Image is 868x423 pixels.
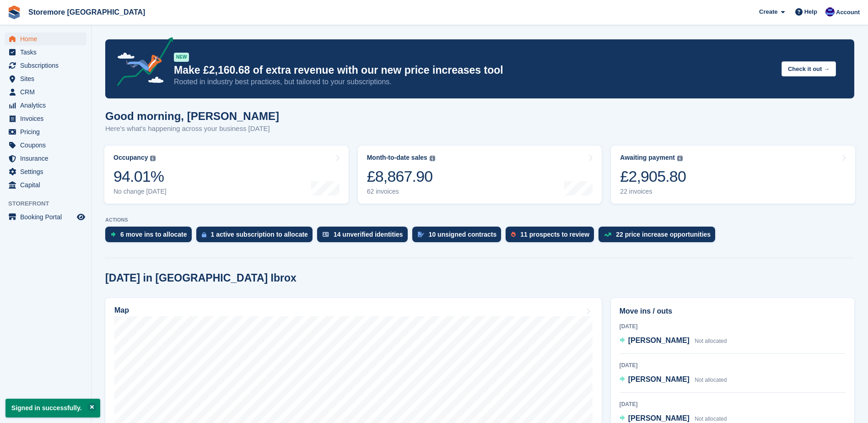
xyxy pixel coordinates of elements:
img: contract_signature_icon-13c848040528278c33f63329250d36e43548de30e8caae1d1a13099fd9432cc5.svg [418,232,424,237]
a: [PERSON_NAME] Not allocated [620,335,727,347]
span: Account [836,8,860,17]
span: Home [20,33,75,45]
div: 14 unverified identities [334,231,403,238]
h2: Map [114,306,129,315]
a: menu [5,59,86,72]
a: menu [5,33,86,45]
span: Not allocated [695,338,727,344]
span: Help [804,7,817,16]
div: Awaiting payment [620,154,675,162]
span: Pricing [20,125,75,138]
span: Create [759,7,777,16]
a: 11 prospects to review [506,227,598,247]
span: Not allocated [695,416,727,422]
div: Month-to-date sales [367,154,427,162]
div: No change [DATE] [113,188,167,195]
h2: Move ins / outs [620,306,846,317]
div: 22 invoices [620,188,686,195]
a: menu [5,46,86,59]
p: Signed in successfully. [5,399,100,418]
img: verify_identity-adf6edd0f0f0b5bbfe63781bf79b02c33cf7c696d77639b501bdc392416b5a36.svg [323,232,329,237]
a: 10 unsigned contracts [412,227,506,247]
a: 22 price increase opportunities [598,227,720,247]
a: menu [5,86,86,98]
div: 11 prospects to review [520,231,589,238]
img: price_increase_opportunities-93ffe204e8149a01c8c9dc8f82e8f89637d9d84a8eef4429ea346261dce0b2c0.svg [604,233,611,237]
span: Booking Portal [20,211,75,223]
img: icon-info-grey-7440780725fd019a000dd9b08b2336e03edf1995a4989e88bcd33f0948082b44.svg [677,156,683,161]
img: Angela [825,7,835,16]
a: 14 unverified identities [317,227,412,247]
span: Invoices [20,112,75,125]
img: icon-info-grey-7440780725fd019a000dd9b08b2336e03edf1995a4989e88bcd33f0948082b44.svg [150,156,156,161]
span: [PERSON_NAME] [628,375,690,383]
p: Here's what's happening across your business [DATE] [105,124,279,134]
a: Storemore [GEOGRAPHIC_DATA] [25,5,149,20]
a: 1 active subscription to allocate [196,227,317,247]
span: Subscriptions [20,59,75,72]
a: [PERSON_NAME] Not allocated [620,374,727,386]
a: menu [5,211,86,223]
a: menu [5,165,86,178]
span: Sites [20,72,75,85]
div: 6 move ins to allocate [120,231,187,238]
a: menu [5,112,86,125]
a: Month-to-date sales £8,867.90 62 invoices [358,146,602,204]
span: Analytics [20,99,75,112]
a: Awaiting payment £2,905.80 22 invoices [611,146,855,204]
span: CRM [20,86,75,98]
a: menu [5,99,86,112]
a: Preview store [75,211,86,222]
img: move_ins_to_allocate_icon-fdf77a2bb77ea45bf5b3d319d69a93e2d87916cf1d5bf7949dd705db3b84f3ca.svg [111,232,116,237]
img: stora-icon-8386f47178a22dfd0bd8f6a31ec36ba5ce8667c1dd55bd0f319d3a0aa187defe.svg [7,5,21,19]
span: Tasks [20,46,75,59]
span: [PERSON_NAME] [628,414,690,422]
img: active_subscription_to_allocate_icon-d502201f5373d7db506a760aba3b589e785aa758c864c3986d89f69b8ff3... [202,232,206,238]
a: Occupancy 94.01% No change [DATE] [104,146,349,204]
span: Capital [20,179,75,191]
a: menu [5,125,86,138]
a: menu [5,139,86,152]
div: Occupancy [113,154,148,162]
span: [PERSON_NAME] [628,336,690,344]
span: Settings [20,165,75,178]
div: [DATE] [620,361,846,369]
img: price-adjustments-announcement-icon-8257ccfd72463d97f412b2fc003d46551f7dbcb40ab6d574587a9cd5c0d94... [109,37,173,89]
p: Make £2,160.68 of extra revenue with our new price increases tool [174,64,774,77]
div: NEW [174,53,189,62]
span: Insurance [20,152,75,165]
div: £2,905.80 [620,167,686,186]
a: 6 move ins to allocate [105,227,196,247]
a: menu [5,179,86,191]
h1: Good morning, [PERSON_NAME] [105,110,279,122]
span: Storefront [8,199,91,208]
div: 10 unsigned contracts [429,231,497,238]
div: 62 invoices [367,188,435,195]
div: [DATE] [620,322,846,331]
img: icon-info-grey-7440780725fd019a000dd9b08b2336e03edf1995a4989e88bcd33f0948082b44.svg [430,156,435,161]
a: menu [5,72,86,85]
div: £8,867.90 [367,167,435,186]
h2: [DATE] in [GEOGRAPHIC_DATA] Ibrox [105,272,297,284]
button: Check it out → [782,61,836,76]
p: Rooted in industry best practices, but tailored to your subscriptions. [174,77,774,87]
div: 1 active subscription to allocate [211,231,308,238]
span: Coupons [20,139,75,152]
p: ACTIONS [105,217,854,223]
div: [DATE] [620,400,846,408]
span: Not allocated [695,377,727,383]
div: 22 price increase opportunities [616,231,711,238]
img: prospect-51fa495bee0391a8d652442698ab0144808aea92771e9ea1ae160a38d050c398.svg [511,232,516,237]
div: 94.01% [113,167,167,186]
a: menu [5,152,86,165]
